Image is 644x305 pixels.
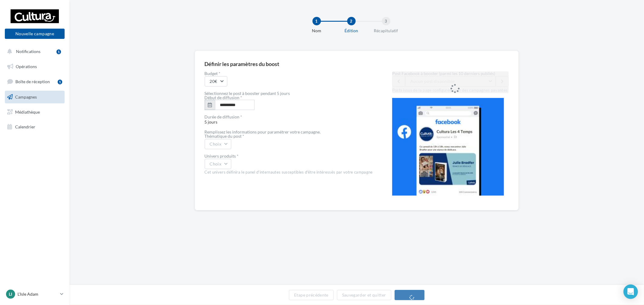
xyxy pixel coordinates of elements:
[337,290,391,300] button: Sauvegarder et quitter
[15,124,35,129] span: Calendrier
[4,106,66,118] a: Médiathèque
[392,98,504,196] img: operation-preview
[205,76,227,86] button: 20€
[205,139,232,149] button: Choix
[205,96,242,100] label: Début de diffusion *
[332,28,371,34] div: Édition
[16,64,37,69] span: Opérations
[5,29,65,39] button: Nouvelle campagne
[4,60,66,73] a: Opérations
[382,17,390,25] div: 3
[205,91,373,96] div: Sélectionnez le post à booster pendant 5 jours
[4,45,63,58] button: Notifications 1
[15,94,37,99] span: Campagnes
[205,154,373,158] div: Univers produits *
[56,49,61,54] div: 1
[623,285,638,299] div: Open Intercom Messenger
[297,28,336,34] div: Nom
[205,115,373,124] span: 5 jours
[205,115,373,119] div: Durée de diffusion *
[15,109,40,114] span: Médiathèque
[205,61,280,67] div: Définir les paramètres du boost
[4,75,66,88] a: Boîte de réception1
[205,130,373,134] div: Remplissez les informations pour paramétrer votre campagne.
[16,49,40,54] span: Notifications
[205,159,232,169] button: Choix
[347,17,356,25] div: 2
[9,291,12,297] span: LI
[15,79,50,84] span: Boîte de réception
[205,170,373,175] div: Cet univers définira le panel d'internautes susceptibles d'être intéressés par votre campagne
[5,288,65,300] a: LI L'Isle Adam
[58,80,62,84] div: 1
[4,121,66,133] a: Calendrier
[4,91,66,103] a: Campagnes
[367,28,405,34] div: Récapitulatif
[205,71,373,76] label: Budget *
[289,290,334,300] button: Etape précédente
[205,134,373,138] div: Thématique du post *
[18,291,58,297] p: L'Isle Adam
[312,17,321,25] div: 1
